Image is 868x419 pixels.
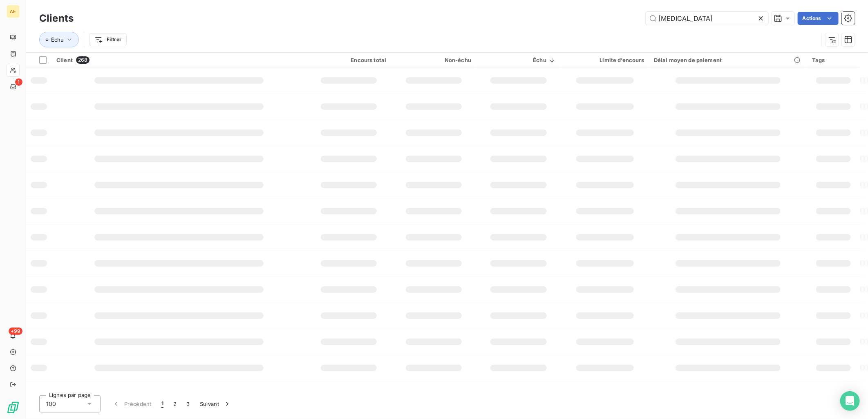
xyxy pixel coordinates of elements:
[168,395,181,412] button: 2
[56,57,73,63] span: Client
[481,57,556,63] div: Échu
[89,33,127,46] button: Filtrer
[39,11,74,26] h3: Clients
[840,391,860,411] div: Open Intercom Messenger
[311,57,387,63] div: Encours total
[654,57,802,63] div: Délai moyen de paiement
[51,36,64,43] span: Échu
[157,395,168,412] button: 1
[39,32,79,47] button: Échu
[812,57,855,63] div: Tags
[396,57,471,63] div: Non-échu
[15,78,22,86] span: 1
[195,395,236,412] button: Suivant
[798,12,839,25] button: Actions
[646,12,768,25] input: Rechercher
[182,395,195,412] button: 3
[161,400,163,408] span: 1
[7,80,19,93] a: 1
[7,401,20,414] img: Logo LeanPay
[46,400,56,408] span: 100
[107,395,157,412] button: Précédent
[566,57,644,63] div: Limite d’encours
[7,5,20,18] div: AE
[76,56,89,64] span: 268
[9,328,22,335] span: +99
